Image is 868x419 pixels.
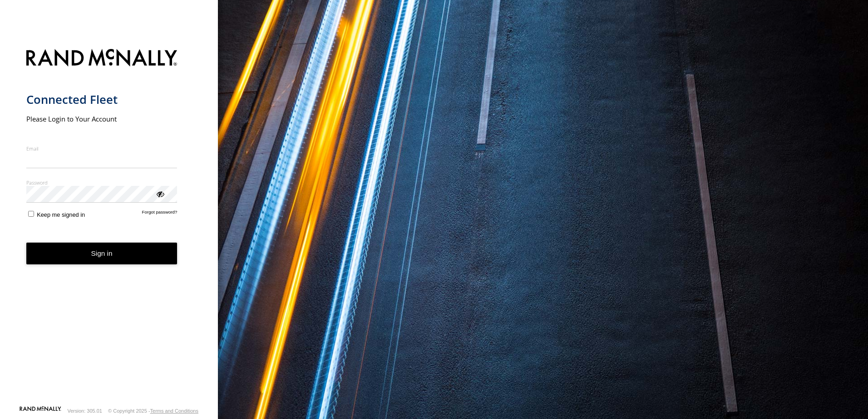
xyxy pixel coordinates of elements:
[26,44,192,405] form: main
[26,92,178,107] h1: Connected Fleet
[20,406,61,415] a: Visit our Website
[26,145,178,152] label: Email
[108,408,198,414] div: © Copyright 2025 -
[26,114,178,123] h2: Please Login to Your Account
[26,47,178,70] img: Rand McNally
[150,408,198,414] a: Terms and Conditions
[28,211,34,217] input: Keep me signed in
[142,209,178,218] a: Forgot password?
[155,189,164,198] div: ViewPassword
[68,408,102,414] div: Version: 305.01
[26,179,178,186] label: Password
[37,211,85,218] span: Keep me signed in
[26,243,178,265] button: Sign in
